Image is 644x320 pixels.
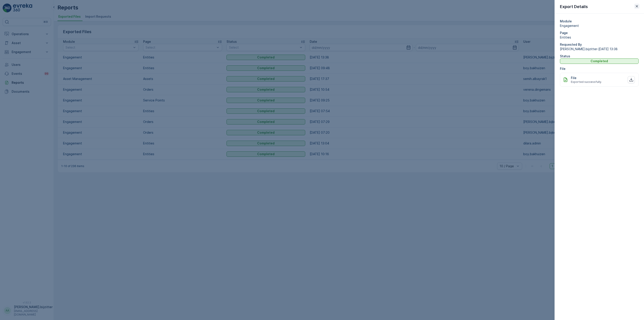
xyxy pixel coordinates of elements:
p: Status [560,54,639,58]
button: Completed [560,58,639,64]
p: Module [560,19,639,24]
p: File [571,76,576,80]
span: [PERSON_NAME].bijzitter - [DATE] 13:38 [560,47,639,51]
p: Requested By [560,42,639,47]
span: Entities [560,35,639,40]
p: Completed [591,59,608,63]
span: Exported successfully. [571,80,602,84]
span: Engagement [560,24,639,28]
p: File [560,67,639,71]
p: Page [560,31,639,35]
p: Export Details [560,4,588,10]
